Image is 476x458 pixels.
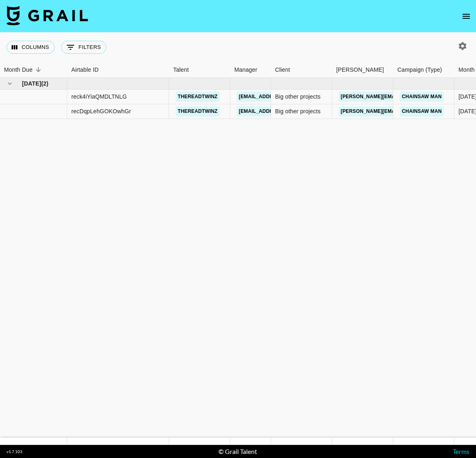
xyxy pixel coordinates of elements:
div: Client [271,62,332,78]
button: Show filters [61,41,106,54]
button: Sort [33,64,44,75]
a: Terms [453,447,469,455]
div: Big other projects [271,90,332,104]
a: thereadtwinz [176,92,220,102]
a: Chainsaw Man [400,92,444,102]
div: © Grail Talent [218,447,257,456]
div: [PERSON_NAME] [336,62,384,78]
span: ( 2 ) [41,79,48,88]
div: Campaign (Type) [397,62,442,78]
button: Select columns [7,41,55,54]
div: recDqpLehGOKOwhGr [71,107,131,115]
div: Manager [230,62,271,78]
span: [DATE] [22,79,41,88]
div: Airtable ID [71,62,99,78]
a: [PERSON_NAME][EMAIL_ADDRESS][DOMAIN_NAME] [339,106,472,117]
div: Client [275,62,290,78]
a: Chainsaw Man [400,106,444,117]
a: [PERSON_NAME][EMAIL_ADDRESS][DOMAIN_NAME] [339,92,472,102]
div: Airtable ID [67,62,169,78]
div: Booker [332,62,393,78]
div: Talent [173,62,189,78]
div: Talent [169,62,230,78]
button: hide children [4,78,15,89]
div: Campaign (Type) [393,62,454,78]
div: Manager [234,62,257,78]
a: [EMAIL_ADDRESS][DOMAIN_NAME] [237,106,328,117]
img: Grail Talent [7,6,88,25]
a: [EMAIL_ADDRESS][DOMAIN_NAME] [237,92,328,102]
div: reck4iYiaQMDLTNLG [71,92,127,101]
a: thereadtwinz [176,106,220,117]
div: v 1.7.103 [7,449,22,454]
button: open drawer [458,8,474,24]
div: Month Due [4,62,33,78]
div: Big other projects [271,104,332,119]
